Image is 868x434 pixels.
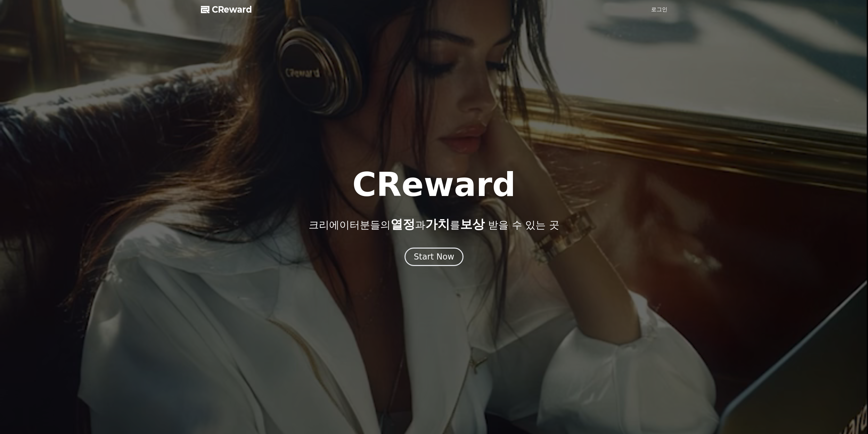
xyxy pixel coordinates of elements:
h1: CReward [352,168,516,201]
button: Start Now [404,248,464,266]
a: 로그인 [651,5,667,14]
span: 보상 [460,217,485,231]
span: CReward [212,4,252,15]
a: CReward [201,4,252,15]
a: Start Now [404,254,464,261]
div: Start Now [414,251,454,262]
span: 열정 [391,217,415,231]
span: 가치 [425,217,450,231]
p: 크리에이터분들의 과 를 받을 수 있는 곳 [309,218,559,231]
